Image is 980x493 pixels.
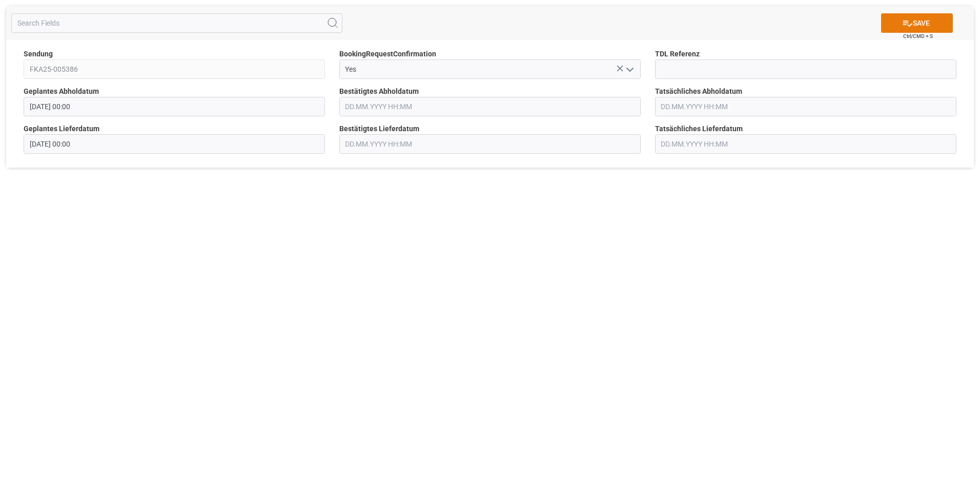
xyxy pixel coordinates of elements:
[24,124,99,134] span: Geplantes Lieferdatum
[903,32,933,40] span: Ctrl/CMD + S
[881,13,953,33] button: SAVE
[339,124,419,134] span: Bestätigtes Lieferdatum
[655,124,743,134] span: Tatsächliches Lieferdatum
[655,97,956,116] input: DD.MM.YYYY HH:MM
[655,86,742,97] span: Tatsächliches Abholdatum
[339,49,436,59] span: BookingRequestConfirmation
[24,97,325,116] input: DD.MM.YYYY HH:MM
[339,86,419,97] span: Bestätigtes Abholdatum
[24,86,99,97] span: Geplantes Abholdatum
[339,134,641,154] input: DD.MM.YYYY HH:MM
[24,49,53,59] span: Sendung
[655,134,956,154] input: DD.MM.YYYY HH:MM
[24,134,325,154] input: DD.MM.YYYY HH:MM
[655,49,700,59] span: TDL Referenz
[11,13,342,33] input: Search Fields
[339,97,641,116] input: DD.MM.YYYY HH:MM
[621,61,637,77] button: open menu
